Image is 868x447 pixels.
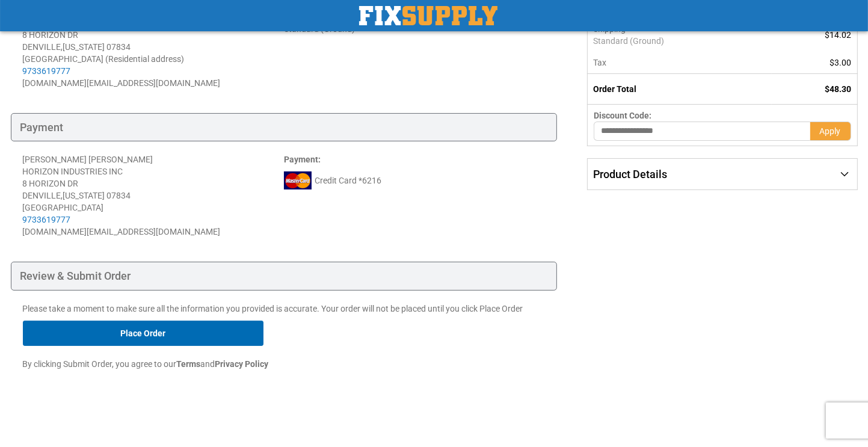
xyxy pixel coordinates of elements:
div: Payment [11,113,558,142]
div: Review & Submit Order [11,262,558,291]
span: $48.30 [825,84,852,94]
span: [DOMAIN_NAME][EMAIL_ADDRESS][DOMAIN_NAME] [23,78,221,88]
div: [PERSON_NAME] [PERSON_NAME] HORIZON INDUSTRIES INC 8 HORIZON DR DENVILLE , 07834 [GEOGRAPHIC_DATA] [23,153,284,226]
p: Please take a moment to make sure all the information you provided is accurate. Your order will n... [23,303,546,315]
div: Credit Card *6216 [284,171,545,190]
img: mc.png [284,171,312,190]
span: $3.00 [830,58,852,67]
span: [DOMAIN_NAME][EMAIL_ADDRESS][DOMAIN_NAME] [23,227,221,236]
span: Discount Code: [594,111,651,120]
button: Apply [810,122,851,141]
th: Tax [588,52,772,74]
span: [US_STATE] [63,42,105,52]
span: $14.02 [825,30,852,40]
strong: Terms [177,359,201,369]
span: Apply [820,126,841,136]
span: Standard (Ground) [593,35,766,47]
strong: Order Total [593,84,636,94]
address: [PERSON_NAME] [PERSON_NAME] HORIZON INDUSTRIES INC 8 HORIZON DR DENVILLE , 07834 [GEOGRAPHIC_DATA... [23,5,284,89]
button: Place Order [23,321,263,346]
a: 9733619777 [23,215,71,224]
img: Fix Industrial Supply [359,6,497,25]
a: 9733619777 [23,66,71,76]
span: Payment [284,155,318,164]
span: Shipping [593,24,626,34]
a: store logo [359,6,497,25]
span: Product Details [593,168,667,180]
p: By clicking Submit Order, you agree to our and [23,358,546,370]
strong: : [284,155,321,164]
span: [US_STATE] [63,191,105,200]
strong: Privacy Policy [215,359,269,369]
